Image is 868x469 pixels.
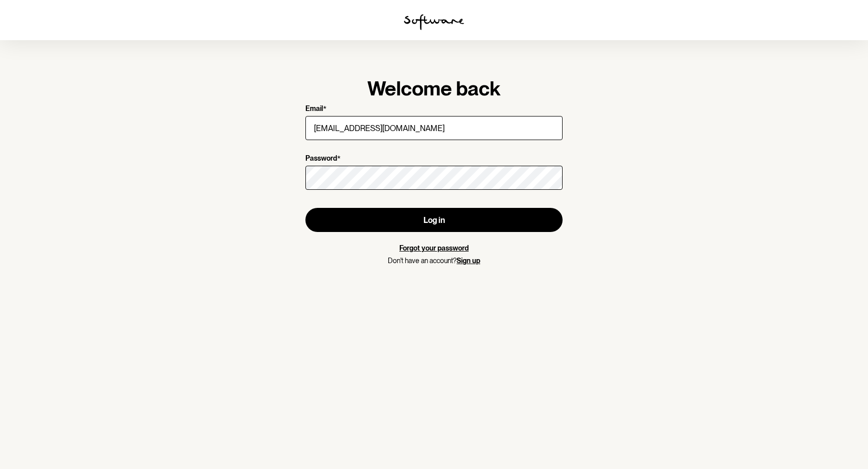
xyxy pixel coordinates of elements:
p: Password [305,154,337,164]
button: Log in [305,208,563,232]
p: Don't have an account? [305,257,563,265]
p: Email [305,104,323,114]
h1: Welcome back [305,76,563,100]
a: Forgot your password [399,244,469,252]
a: Sign up [457,257,480,265]
img: software logo [404,14,464,30]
